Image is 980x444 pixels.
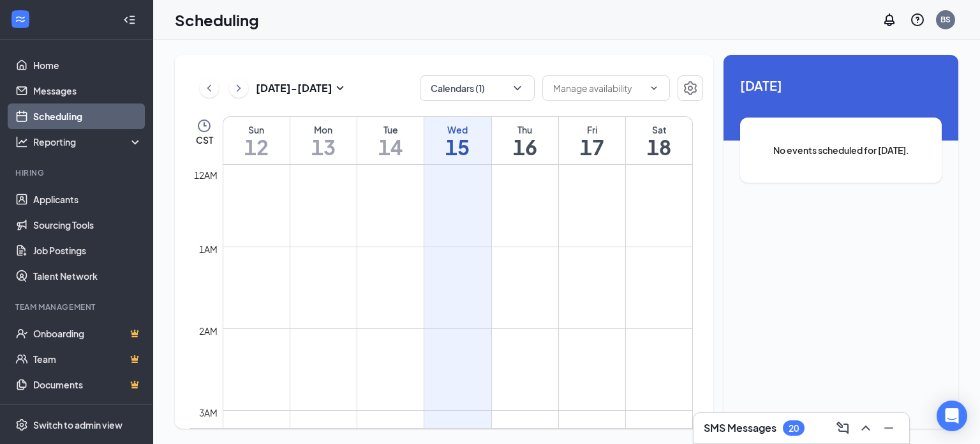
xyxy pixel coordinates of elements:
[223,136,290,158] h1: 12
[197,406,220,420] div: 3am
[858,420,873,436] svg: ChevronUp
[223,123,290,136] div: Sun
[357,136,424,158] h1: 14
[33,103,142,129] a: Scheduling
[424,117,491,164] a: October 15, 2025
[492,123,558,136] div: Thu
[232,80,245,96] svg: ChevronRight
[559,123,625,136] div: Fri
[290,123,357,136] div: Mon
[683,80,698,96] svg: Settings
[191,168,220,182] div: 12am
[290,136,357,158] h1: 13
[332,80,348,96] svg: SmallChevronDown
[649,83,659,93] svg: ChevronDown
[33,187,142,212] a: Applicants
[123,13,136,26] svg: Collapse
[357,117,424,164] a: October 14, 2025
[559,117,625,164] a: October 17, 2025
[33,52,142,78] a: Home
[223,117,290,164] a: October 12, 2025
[33,397,142,423] a: SurveysCrown
[33,372,142,397] a: DocumentsCrown
[175,9,259,31] h1: Scheduling
[424,136,491,158] h1: 15
[881,420,896,436] svg: Minimize
[704,421,776,435] h3: SMS Messages
[937,401,967,431] div: Open Intercom Messenger
[33,263,142,289] a: Talent Network
[766,143,916,157] span: No events scheduled for [DATE].
[559,136,625,158] h1: 17
[203,80,216,96] svg: ChevronLeft
[511,82,524,95] svg: ChevronDown
[626,117,692,164] a: October 18, 2025
[357,123,424,136] div: Tue
[910,12,925,27] svg: QuestionInfo
[256,81,332,95] h3: [DATE] - [DATE]
[940,14,951,25] div: BS
[15,167,140,178] div: Hiring
[197,118,212,134] svg: Clock
[882,12,897,27] svg: Notifications
[229,79,248,98] button: ChevronRight
[492,117,558,164] a: October 16, 2025
[33,238,142,263] a: Job Postings
[290,117,357,164] a: October 13, 2025
[740,75,942,95] span: [DATE]
[197,242,220,256] div: 1am
[856,418,876,438] button: ChevronUp
[424,123,491,136] div: Wed
[14,13,27,26] svg: WorkstreamLogo
[33,135,143,148] div: Reporting
[33,78,142,103] a: Messages
[33,212,142,238] a: Sourcing Tools
[15,302,140,312] div: Team Management
[420,75,535,101] button: Calendars (1)ChevronDown
[626,123,692,136] div: Sat
[835,420,850,436] svg: ComposeMessage
[200,79,219,98] button: ChevronLeft
[196,134,213,146] span: CST
[197,324,220,338] div: 2am
[15,418,28,431] svg: Settings
[15,135,28,148] svg: Analysis
[833,418,853,438] button: ComposeMessage
[33,418,122,431] div: Switch to admin view
[553,81,644,95] input: Manage availability
[33,321,142,346] a: OnboardingCrown
[33,346,142,372] a: TeamCrown
[626,136,692,158] h1: 18
[879,418,899,438] button: Minimize
[789,423,799,434] div: 20
[492,136,558,158] h1: 16
[678,75,703,101] button: Settings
